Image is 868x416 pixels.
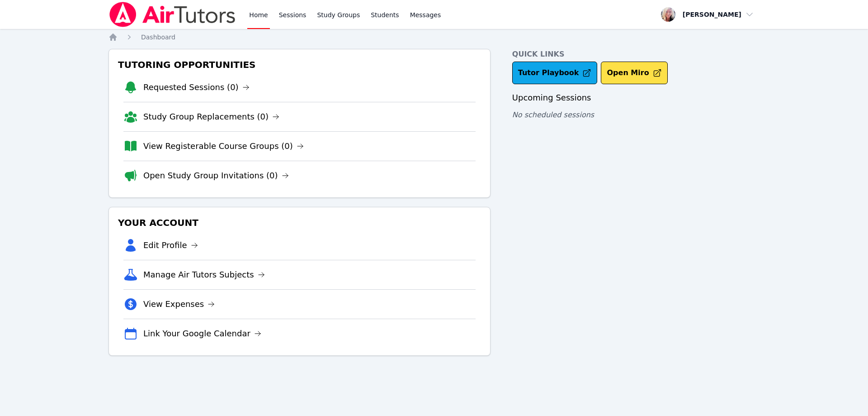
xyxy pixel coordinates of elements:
[512,49,759,60] h4: Quick Links
[108,33,759,42] nav: Breadcrumb
[143,268,265,281] a: Manage Air Tutors Subjects
[141,33,175,42] a: Dashboard
[410,10,441,19] span: Messages
[512,91,759,104] h3: Upcoming Sessions
[143,327,261,340] a: Link Your Google Calendar
[108,2,236,27] img: Air Tutors
[143,169,289,182] a: Open Study Group Invitations (0)
[143,81,250,94] a: Requested Sessions (0)
[116,57,483,73] h3: Tutoring Opportunities
[512,62,598,84] a: Tutor Playbook
[143,298,215,311] a: View Expenses
[143,140,304,153] a: View Registerable Course Groups (0)
[512,110,594,119] span: No scheduled sessions
[601,62,667,84] button: Open Miro
[143,110,279,123] a: Study Group Replacements (0)
[143,239,198,252] a: Edit Profile
[141,33,175,41] span: Dashboard
[116,215,483,231] h3: Your Account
